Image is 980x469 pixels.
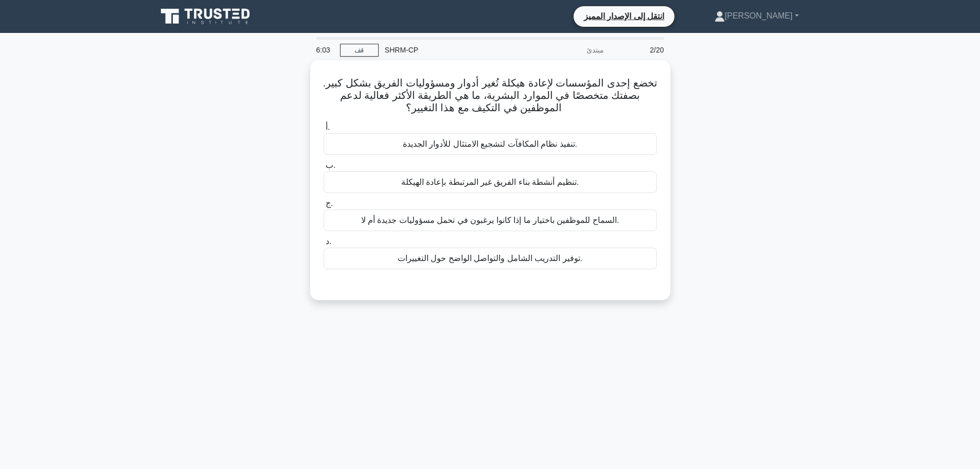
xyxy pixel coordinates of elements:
font: السماح للموظفين باختيار ما إذا كانوا يرغبون في تحمل مسؤوليات جديدة أم لا. [361,216,619,224]
a: [PERSON_NAME] [690,6,824,26]
a: قف [340,44,379,57]
font: تنظيم أنشطة بناء الفريق غير المرتبطة بإعادة الهيكلة. [401,178,579,186]
font: [PERSON_NAME] [725,11,793,20]
a: انتقل إلى الإصدار المميز [578,10,670,23]
font: SHRM-CP [385,46,418,54]
font: تنفيذ نظام المكافآت لتشجيع الامتثال للأدوار الجديدة. [403,140,577,148]
font: أ. [326,123,330,131]
font: توفير التدريب الشامل والتواصل الواضح حول التغييرات. [398,254,582,263]
font: 6:03 [316,46,330,54]
font: 2/20 [650,46,664,54]
font: انتقل إلى الإصدار المميز [584,12,664,21]
font: قف [354,47,364,54]
font: د. [326,237,331,246]
font: ج. [326,199,333,207]
font: ب. [326,161,335,169]
font: تخضع إحدى المؤسسات لإعادة هيكلة تُغير أدوار ومسؤوليات الفريق بشكل كبير. بصفتك متخصصًا في الموارد ... [323,77,657,113]
font: مبتدئ [586,46,604,54]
